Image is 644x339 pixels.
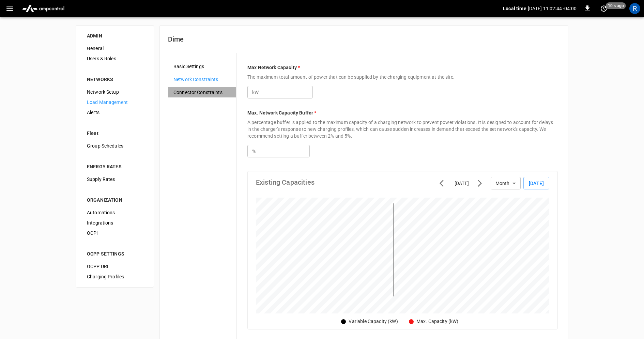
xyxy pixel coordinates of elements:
span: OCPP URL [87,263,143,270]
div: Integrations [81,218,148,228]
span: Alerts [87,109,143,116]
p: The maximum total amount of power that can be supplied by the charging equipment at the site. [247,74,558,80]
span: OCPI [87,230,143,237]
div: Alerts [81,107,148,118]
span: 10 s ago [606,2,626,9]
p: A percentage buffer is applied to the maximum capacity of a charging network to prevent power vio... [247,119,558,139]
span: Load Management [87,99,143,106]
div: Network Setup [81,87,148,97]
div: profile-icon [629,3,640,14]
div: Connector Constraints [168,87,236,97]
div: Users & Roles [81,53,148,64]
p: kW [252,89,259,96]
div: Network Constraints [168,74,236,84]
p: % [252,148,256,155]
p: [DATE] 11:02:44 -04:00 [528,5,577,12]
div: [DATE] [455,180,469,187]
div: ENERGY RATES [87,163,143,170]
span: Connector Constraints [173,89,231,96]
div: Max. Capacity (kW) [416,318,459,325]
div: Fleet [87,130,143,137]
div: OCPP SETTINGS [87,250,143,257]
span: General [87,45,143,52]
span: Charging Profiles [87,273,143,280]
button: [DATE] [523,177,549,189]
div: OCPI [81,228,148,238]
span: Network Constraints [173,76,231,83]
div: Supply Rates [81,174,148,184]
span: Supply Rates [87,176,143,183]
p: Local time [503,5,526,12]
h6: Dime [168,34,560,45]
p: Max Network Capacity [247,64,558,71]
span: Integrations [87,219,143,227]
div: Charging Profiles [81,272,148,282]
button: set refresh interval [598,3,609,14]
span: Network Setup [87,89,143,96]
div: OCPP URL [81,261,148,272]
span: Group Schedules [87,142,143,150]
div: Load Management [81,97,148,107]
div: General [81,43,148,53]
img: ampcontrol.io logo [19,2,67,15]
span: Automations [87,209,143,216]
div: Month [491,177,521,189]
div: Variable Capacity (kW) [349,318,398,325]
div: Automations [81,207,148,218]
span: Users & Roles [87,55,143,62]
div: Basic Settings [168,61,236,72]
div: Group Schedules [81,141,148,151]
p: Max. Network Capacity Buffer [247,109,558,116]
div: ADMIN [87,32,143,39]
span: Basic Settings [173,63,231,70]
div: NETWORKS [87,76,143,83]
h6: Existing Capacities [256,177,315,188]
div: ORGANIZATION [87,197,143,203]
